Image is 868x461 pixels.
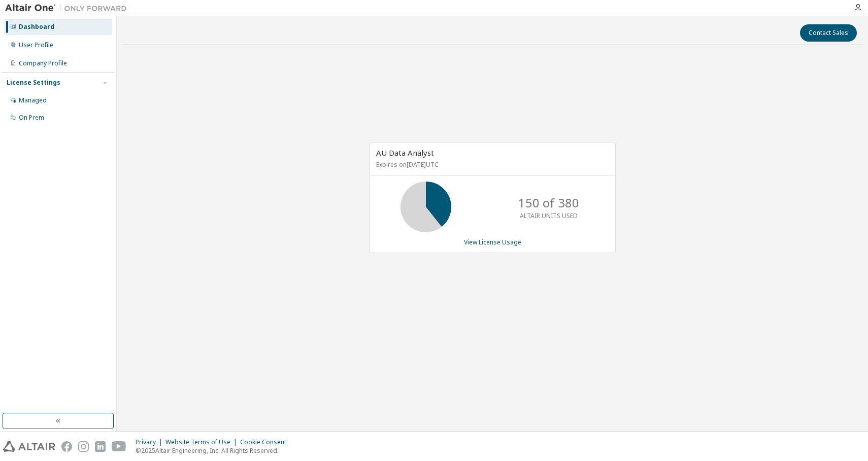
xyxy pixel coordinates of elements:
div: User Profile [19,41,53,49]
img: altair_logo.svg [3,441,55,452]
div: Website Terms of Use [165,438,240,446]
a: View License Usage [464,238,521,246]
div: Cookie Consent [240,438,292,446]
p: Expires on [DATE] UTC [376,160,607,169]
p: ALTAIR UNITS USED [520,211,578,220]
div: On Prem [19,114,44,122]
p: © 2025 Altair Engineering, Inc. All Rights Reserved. [136,446,292,455]
p: 150 of 380 [518,194,579,211]
div: Dashboard [19,23,54,31]
img: facebook.svg [61,441,72,452]
div: License Settings [7,79,60,87]
img: Altair One [5,3,132,13]
img: instagram.svg [78,441,89,452]
span: AU Data Analyst [376,148,434,158]
img: youtube.svg [112,441,126,452]
img: linkedin.svg [95,441,106,452]
button: Contact Sales [800,24,857,42]
div: Privacy [136,438,165,446]
div: Managed [19,96,47,104]
div: Company Profile [19,59,67,67]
